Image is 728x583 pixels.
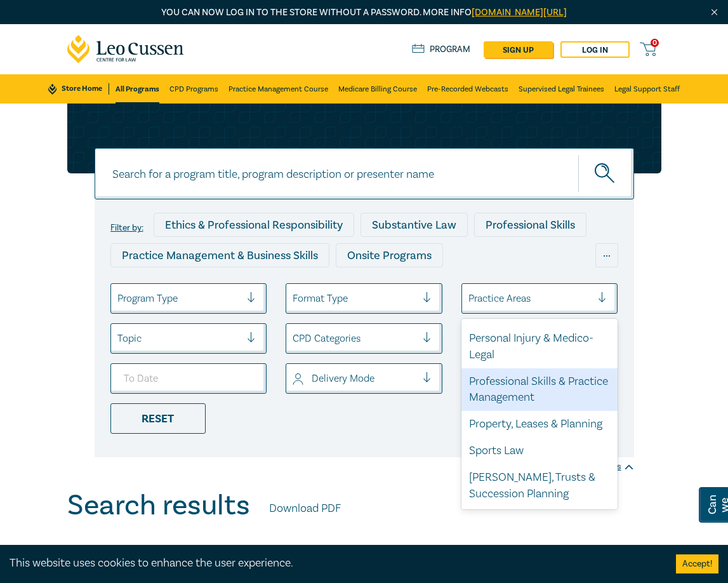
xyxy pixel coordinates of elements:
[67,6,661,20] p: You can now log in to the store without a password. More info
[95,148,634,199] input: Search for a program title, program description or presenter name
[338,74,417,104] a: Medicare Billing Course
[468,291,471,305] input: select
[110,363,267,394] input: To Date
[560,41,630,58] a: Log in
[110,223,143,233] label: Filter by:
[10,555,657,572] div: This website uses cookies to enhance the user experience.
[427,74,508,104] a: Pre-Recorded Webcasts
[614,74,680,104] a: Legal Support Staff
[519,74,604,104] a: Supervised Legal Trainees
[461,438,618,464] div: Sports Law
[228,74,328,104] a: Practice Management Course
[293,332,295,345] input: select
[709,7,720,18] img: Close
[293,291,295,305] input: select
[110,274,307,298] div: Live Streamed One Hour Seminars
[676,554,718,573] button: Accept cookies
[461,325,618,368] div: Personal Injury & Medico-Legal
[412,44,471,55] a: Program
[361,213,468,237] div: Substantive Law
[474,213,586,237] div: Professional Skills
[293,372,295,385] input: select
[461,411,618,438] div: Property, Leases & Planning
[48,83,109,95] a: Store Home
[67,489,250,522] h1: Search results
[110,403,206,434] div: Reset
[117,332,120,345] input: select
[461,464,618,507] div: [PERSON_NAME], Trusts & Succession Planning
[314,274,553,298] div: Live Streamed Conferences and Intensives
[110,243,329,267] div: Practice Management & Business Skills
[117,291,120,305] input: select
[169,74,218,104] a: CPD Programs
[116,74,159,104] a: All Programs
[651,39,659,47] span: 0
[269,500,341,517] a: Download PDF
[595,243,618,267] div: ...
[154,213,354,237] div: Ethics & Professional Responsibility
[336,243,443,267] div: Onsite Programs
[484,41,553,58] a: sign up
[472,6,567,18] a: [DOMAIN_NAME][URL]
[461,368,618,412] div: Professional Skills & Practice Management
